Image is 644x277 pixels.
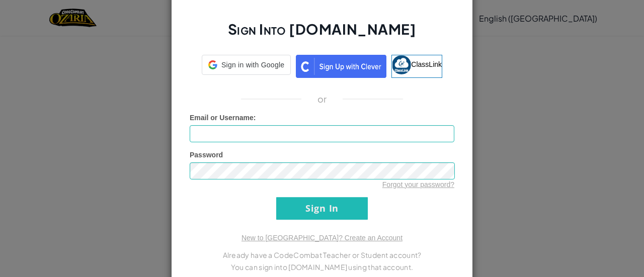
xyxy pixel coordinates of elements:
[190,249,454,261] p: Already have a CodeCombat Teacher or Student account?
[317,93,327,105] p: or
[190,20,454,49] h2: Sign Into [DOMAIN_NAME]
[392,55,411,74] img: classlink-logo-small.png
[190,261,454,273] p: You can sign into [DOMAIN_NAME] using that account.
[382,180,454,189] a: Forgot your password?
[276,197,368,220] input: Sign In
[202,55,291,75] div: Sign in with Google
[242,234,403,242] a: New to [GEOGRAPHIC_DATA]? Create an Account
[221,60,284,70] span: Sign in with Google
[296,55,386,78] img: clever_sso_button@2x.png
[411,60,442,68] span: ClassLink
[202,55,291,78] a: Sign in with Google
[190,113,256,123] label: :
[190,151,223,159] span: Password
[190,114,254,122] span: Email or Username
